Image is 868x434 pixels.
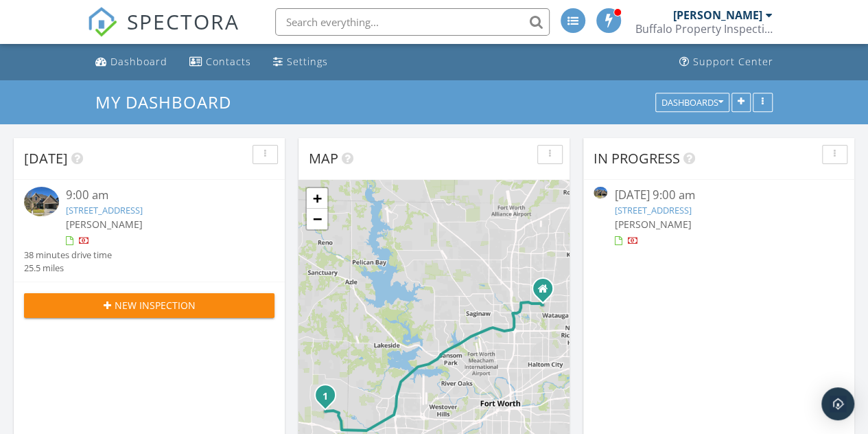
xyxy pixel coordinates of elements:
a: Zoom out [307,209,327,229]
span: In Progress [594,149,680,168]
a: [DATE] 9:00 am [STREET_ADDRESS] [PERSON_NAME] [594,187,844,248]
div: Support Center [693,55,773,68]
a: [STREET_ADDRESS] [614,204,691,216]
a: Contacts [184,49,257,75]
div: Dashboards [661,98,723,107]
a: SPECTORA [87,19,239,47]
a: Zoom in [307,188,327,209]
span: [PERSON_NAME] [66,218,143,231]
div: Dashboard [110,55,167,68]
a: Dashboard [90,49,173,75]
span: New Inspection [115,298,196,312]
span: [PERSON_NAME] [614,218,691,231]
div: Settings [287,55,328,68]
a: 9:00 am [STREET_ADDRESS] [PERSON_NAME] 38 minutes drive time 25.5 miles [24,187,274,275]
input: Search everything... [275,8,550,36]
a: Settings [268,49,333,75]
button: New Inspection [24,293,274,318]
div: 25.5 miles [24,262,112,275]
div: 38 minutes drive time [24,249,112,262]
div: [PERSON_NAME] [673,8,762,22]
span: [DATE] [24,149,68,168]
div: 14516 Capridge Rd, Aledo, TX 76008 [325,395,333,403]
span: Map [309,149,338,168]
div: [DATE] 9:00 am [614,187,823,204]
img: The Best Home Inspection Software - Spectora [87,7,117,37]
i: 1 [322,391,328,401]
div: 9:00 am [66,187,254,204]
img: 9556846%2Fcover_photos%2F0J0fKNc1giOBByEIs3CN%2Fsmall.jpg [24,187,59,216]
span: SPECTORA [127,7,239,36]
div: Contacts [206,55,251,68]
a: My Dashboard [95,91,243,113]
a: [STREET_ADDRESS] [66,204,143,216]
button: Dashboards [655,93,729,112]
a: Support Center [674,49,779,75]
div: Open Intercom Messenger [821,387,854,420]
div: Buffalo Property Inspections [635,22,773,36]
img: 9556846%2Fcover_photos%2F0J0fKNc1giOBByEIs3CN%2Fsmall.jpg [594,187,607,198]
